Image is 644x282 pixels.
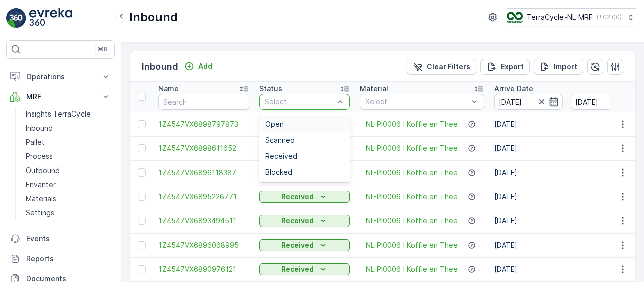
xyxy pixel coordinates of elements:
p: Received [281,240,314,250]
p: Materials [26,194,56,204]
p: MRF [26,92,95,102]
a: Process [22,149,115,163]
p: Received [281,216,314,226]
a: 1Z4547VX6890976121 [158,264,249,274]
p: Insights TerraCycle [26,109,91,119]
a: 1Z4547VX6895226771 [158,192,249,202]
div: Toggle Row Selected [138,144,146,152]
a: 1Z4547VX6896118387 [158,167,249,178]
p: Envanter [26,180,56,190]
a: NL-PI0006 I Koffie en Thee [366,240,458,250]
p: Status [259,84,282,94]
p: Select [265,97,334,107]
p: Add [198,61,212,71]
p: TerraCycle-NL-MRF [527,12,593,22]
p: Name [158,84,179,94]
td: [DATE] [489,257,644,281]
a: 1Z4547VX6893494511 [158,216,249,226]
td: [DATE] [489,209,644,233]
p: ⌘B [98,45,108,53]
a: NL-PI0006 I Koffie en Thee [366,264,458,274]
p: Clear Filters [427,62,470,72]
div: Toggle Row Selected [138,265,146,273]
td: [DATE] [489,160,644,185]
div: Toggle Row Selected [138,168,146,177]
a: Insights TerraCycle [22,107,115,121]
a: Envanter [22,178,115,192]
img: TC_v739CUj.png [507,12,523,23]
p: Pallet [26,137,45,147]
a: Materials [22,192,115,206]
p: Inbound [142,60,178,74]
button: Received [259,239,350,251]
button: Clear Filters [407,59,476,75]
input: Search [158,94,249,110]
p: Import [554,62,577,72]
button: Add [180,60,216,72]
p: Export [501,62,524,72]
div: Toggle Row Selected [138,241,146,249]
button: Export [480,59,530,75]
td: [DATE] [489,112,644,136]
img: logo [6,8,26,28]
p: Inbound [129,9,178,25]
a: Outbound [22,163,115,178]
a: NL-PI0006 I Koffie en Thee [366,167,458,178]
button: Received [259,191,350,203]
p: Arrive Date [494,84,533,94]
img: logo_light-DOdMpM7g.png [29,8,72,28]
div: Toggle Row Selected [138,120,146,128]
p: Material [360,84,388,94]
div: Toggle Row Selected [138,193,146,201]
div: Toggle Row Selected [138,217,146,225]
p: Process [26,151,53,161]
a: Events [6,229,115,249]
a: Pallet [22,135,115,149]
p: Received [281,192,314,202]
a: NL-PI0006 I Koffie en Thee [366,192,458,202]
a: NL-PI0006 I Koffie en Thee [366,216,458,226]
a: Inbound [22,121,115,135]
p: Reports [26,254,111,264]
a: 1Z4547VX6896068995 [158,240,249,250]
td: [DATE] [489,185,644,209]
span: Scanned [265,136,295,144]
p: Inbound [26,123,53,133]
a: Reports [6,249,115,269]
span: Open [265,120,284,128]
button: Operations [6,67,115,87]
a: 1Z4547VX6898797873 [158,119,249,129]
td: [DATE] [489,136,644,160]
span: Received [265,152,297,160]
p: Outbound [26,165,60,176]
p: ( +02:00 ) [597,13,622,21]
p: Operations [26,72,95,82]
p: Events [26,234,111,244]
input: dd/mm/yyyy [494,94,563,110]
p: Received [281,264,314,274]
a: NL-PI0006 I Koffie en Thee [366,119,458,129]
td: [DATE] [489,233,644,257]
p: - [565,96,569,108]
button: MRF [6,87,115,107]
a: NL-PI0006 I Koffie en Thee [366,143,458,153]
p: Settings [26,208,54,218]
button: Import [534,59,583,75]
a: 1Z4547VX6898611652 [158,143,249,153]
button: Received [259,215,350,227]
button: Received [259,263,350,275]
a: Settings [22,206,115,220]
